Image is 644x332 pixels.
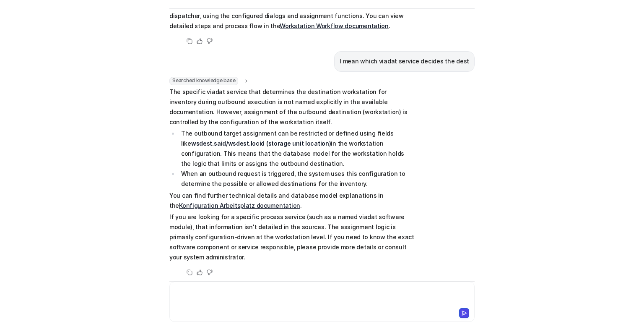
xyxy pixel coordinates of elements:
li: The outbound target assignment can be restricted or defined using fields like in the workstation ... [179,128,415,169]
p: You can find further technical details and database model explanations in the . [169,191,415,211]
strong: wsdest.said/wsdest.locid (storage unit location) [191,140,331,147]
p: If you are looking for a specific process service (such as a named viadat software module), that ... [169,212,415,262]
a: Workstation Workflow documentation [280,22,388,29]
a: Konfiguration Arbeitsplatz documentation [179,202,300,209]
li: When an outbound request is triggered, the system uses this configuration to determine the possib... [179,169,415,189]
p: I mean which viadat service decides the dest [340,56,469,66]
p: The specific viadat service that determines the destination workstation for inventory during outb... [169,87,415,127]
span: Searched knowledge base [169,77,238,85]
p: Ultimately, the assignment is made through the system interface by an operator or dispatcher, usi... [169,1,415,31]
